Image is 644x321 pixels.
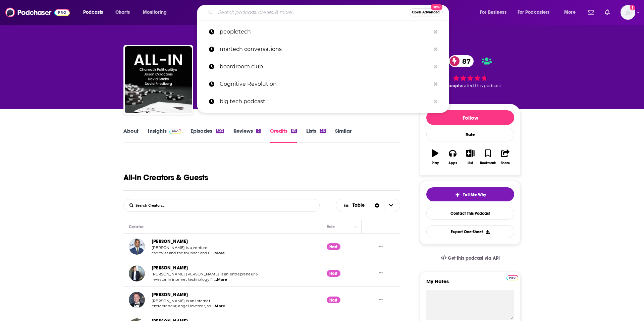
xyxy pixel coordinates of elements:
[5,6,70,19] img: Podchaser - Follow, Share and Rate Podcasts
[220,75,430,93] p: Cognitive Revolution
[426,207,514,220] a: Contact This Podcast
[370,199,384,212] div: Sort Direction
[480,161,496,165] div: Bookmark
[426,145,444,169] button: Play
[191,128,224,143] a: Episodes303
[441,83,462,88] span: 14 people
[129,265,145,281] img: David O. Sacks
[559,7,584,18] button: open menu
[320,129,326,133] div: 26
[306,128,326,143] a: Lists26
[630,5,635,10] svg: Add a profile image
[513,7,559,18] button: open menu
[152,292,188,298] a: [PERSON_NAME]
[479,145,496,169] button: Bookmark
[197,75,449,93] a: Cognitive Revolution
[426,278,514,290] label: My Notes
[129,239,145,255] img: Chamath Palihapitiya
[448,161,457,165] div: Apps
[152,272,258,276] span: [PERSON_NAME] [PERSON_NAME] is an entrepreneur &
[621,5,635,20] img: User Profile
[197,41,449,58] a: martech conversations
[497,145,514,169] button: Share
[327,270,340,277] div: Host
[455,192,460,197] img: tell me why sparkle
[125,46,192,113] img: All-In with Chamath, Jason, Sacks & Friedberg
[78,7,112,18] button: open menu
[463,192,486,197] span: Tell Me Why
[432,161,439,165] div: Play
[602,7,612,18] a: Show notifications dropdown
[444,145,461,169] button: Apps
[152,239,188,244] a: [PERSON_NAME]
[123,128,139,143] a: About
[216,129,224,133] div: 303
[220,93,430,110] p: big tech podcast
[376,270,385,277] button: Show More Button
[203,5,455,20] div: Search podcasts, credits, & more...
[83,8,103,17] span: Podcasts
[129,223,144,231] div: Creator
[152,299,210,303] span: [PERSON_NAME] is an Internet
[420,51,521,93] div: 87 14 peoplerated this podcast
[115,8,130,17] span: Charts
[143,8,167,17] span: Monitoring
[212,304,225,309] span: ...More
[129,292,145,308] img: Jason Calacanis
[449,55,474,67] a: 87
[327,243,340,250] div: Host
[152,304,211,308] span: entrepreneur, angel investor, an
[426,187,514,201] button: tell me why sparkleTell Me Why
[431,4,443,10] span: New
[585,7,597,18] a: Show notifications dropdown
[621,5,635,20] button: Show profile menu
[335,128,352,143] a: Similar
[152,251,211,255] span: capitalist and the founder and C
[501,161,510,165] div: Share
[475,7,515,18] button: open menu
[409,8,443,16] button: Open AdvancedNew
[480,8,506,17] span: For Business
[518,8,550,17] span: For Podcasters
[621,5,635,20] span: Logged in as carolinejames
[426,225,514,238] button: Export One-Sheet
[506,274,518,280] a: Pro website
[468,161,473,165] div: List
[152,265,188,271] a: [PERSON_NAME]
[336,199,400,212] button: Choose View
[220,41,430,58] p: martech conversations
[353,203,365,208] span: Table
[506,275,518,280] img: Podchaser Pro
[197,93,449,110] a: big tech podcast
[220,58,430,75] p: boardroom club
[197,23,449,41] a: peopletech
[448,255,500,261] span: Get this podcast via API
[462,145,479,169] button: List
[462,83,501,88] span: rated this podcast
[376,297,385,304] button: Show More Button
[256,129,260,133] div: 2
[169,129,181,134] img: Podchaser Pro
[111,7,134,18] a: Charts
[426,110,514,125] button: Follow
[233,128,260,143] a: Reviews2
[327,297,340,303] div: Host
[211,251,225,256] span: ...More
[197,58,449,75] a: boardroom club
[327,223,336,231] div: Role
[123,173,208,183] h1: All-In Creators & Guests
[220,23,430,41] p: peopletech
[455,55,474,67] span: 87
[214,277,227,282] span: ...More
[138,7,175,18] button: open menu
[564,8,576,17] span: More
[291,129,297,133] div: 63
[352,223,360,231] button: Column Actions
[215,7,409,18] input: Search podcasts, credits, & more...
[376,243,385,250] button: Show More Button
